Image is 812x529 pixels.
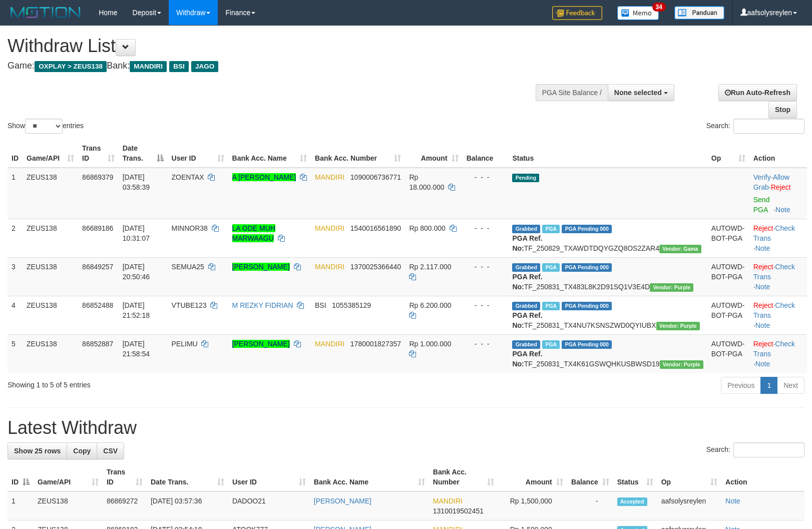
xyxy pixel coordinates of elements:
span: Accepted [617,497,647,506]
span: Copy 1090006736771 to clipboard [350,173,401,181]
span: [DATE] 10:31:07 [123,224,150,242]
span: None selected [614,89,662,97]
span: PGA Pending [562,263,612,272]
div: Showing 1 to 5 of 5 entries [8,376,331,390]
td: [DATE] 03:57:36 [147,491,228,520]
label: Search: [706,442,804,457]
span: 86869379 [82,173,113,181]
span: Grabbed [512,225,540,233]
td: 4 [8,296,23,334]
th: Date Trans.: activate to sort column descending [119,139,168,168]
th: Amount: activate to sort column ascending [405,139,462,168]
span: [DATE] 21:58:54 [123,340,150,358]
a: Send PGA [753,196,770,214]
th: ID: activate to sort column descending [8,463,34,491]
a: Check Trans [753,224,795,242]
td: 86869272 [103,491,147,520]
td: 2 [8,219,23,257]
input: Search: [733,119,804,134]
span: Vendor URL: https://trx4.1velocity.biz [656,322,700,330]
span: Rp 18.000.000 [409,173,444,191]
a: Note [755,283,770,291]
td: - [567,491,613,520]
span: MANDIRI [315,173,344,181]
a: Show 25 rows [8,442,67,459]
span: Rp 6.200.000 [409,301,451,309]
span: MANDIRI [315,340,344,348]
span: SEMUA25 [172,263,204,271]
label: Show entries [8,119,84,134]
a: Copy [67,442,97,459]
a: [PERSON_NAME] [232,263,290,271]
h1: Withdraw List [8,36,531,56]
span: Vendor URL: https://trx4.1velocity.biz [650,283,693,292]
span: Show 25 rows [14,447,61,455]
a: Previous [721,377,761,394]
span: PGA Pending [562,302,612,310]
span: PGA Pending [562,225,612,233]
th: Bank Acc. Name: activate to sort column ascending [228,139,311,168]
a: Check Trans [753,301,795,319]
th: User ID: activate to sort column ascending [228,463,310,491]
span: Rp 2.117.000 [409,263,451,271]
a: [PERSON_NAME] [232,340,290,348]
span: 86852488 [82,301,113,309]
div: - - - [467,300,505,310]
span: MANDIRI [130,61,167,72]
label: Search: [706,119,804,134]
th: Trans ID: activate to sort column ascending [103,463,147,491]
td: ZEUS138 [23,219,78,257]
td: ZEUS138 [23,257,78,296]
span: Grabbed [512,302,540,310]
td: · · [749,168,807,219]
a: Reject [753,340,773,348]
td: aafsolysreylen [657,491,721,520]
input: Search: [733,442,804,457]
th: Date Trans.: activate to sort column ascending [147,463,228,491]
span: Marked by aafsolysreylen [542,302,560,310]
a: Note [775,206,790,214]
td: AUTOWD-BOT-PGA [707,296,749,334]
img: Feedback.jpg [552,6,602,20]
span: Rp 1.000.000 [409,340,451,348]
span: Copy [73,447,91,455]
span: VTUBE123 [172,301,207,309]
td: TF_250829_TXAWDTDQYGZQ8OS2ZAR4 [508,219,707,257]
span: Copy 1370025366440 to clipboard [350,263,401,271]
span: CSV [103,447,118,455]
div: - - - [467,339,505,349]
span: [DATE] 21:52:18 [123,301,150,319]
td: · · [749,257,807,296]
th: Status: activate to sort column ascending [613,463,657,491]
span: Pending [512,174,539,182]
span: [DATE] 03:58:39 [123,173,150,191]
td: ZEUS138 [23,334,78,373]
td: AUTOWD-BOT-PGA [707,257,749,296]
td: AUTOWD-BOT-PGA [707,334,749,373]
span: Marked by aafsolysreylen [542,340,560,349]
span: Rp 800.000 [409,224,445,232]
a: Verify [753,173,771,181]
span: Vendor URL: https://trx31.1velocity.biz [659,245,701,253]
a: Reject [753,301,773,309]
td: TF_250831_TX4K61GSWQHKUSBWSD19 [508,334,707,373]
th: Status [508,139,707,168]
div: PGA Site Balance / [536,84,608,101]
td: TF_250831_TX483L8K2D91SQ1V3E4D [508,257,707,296]
th: Amount: activate to sort column ascending [498,463,567,491]
b: PGA Ref. No: [512,350,542,368]
span: Grabbed [512,340,540,349]
span: Copy 1780001827357 to clipboard [350,340,401,348]
th: Action [721,463,804,491]
span: [DATE] 20:50:46 [123,263,150,281]
a: Reject [753,263,773,271]
th: ID [8,139,23,168]
span: Vendor URL: https://trx4.1velocity.biz [660,360,703,369]
span: Marked by aafsreyleap [542,263,560,272]
a: Next [777,377,804,394]
td: 1 [8,491,34,520]
span: Grabbed [512,263,540,272]
th: Bank Acc. Name: activate to sort column ascending [310,463,429,491]
td: Rp 1,500,000 [498,491,567,520]
span: OXPLAY > ZEUS138 [35,61,107,72]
